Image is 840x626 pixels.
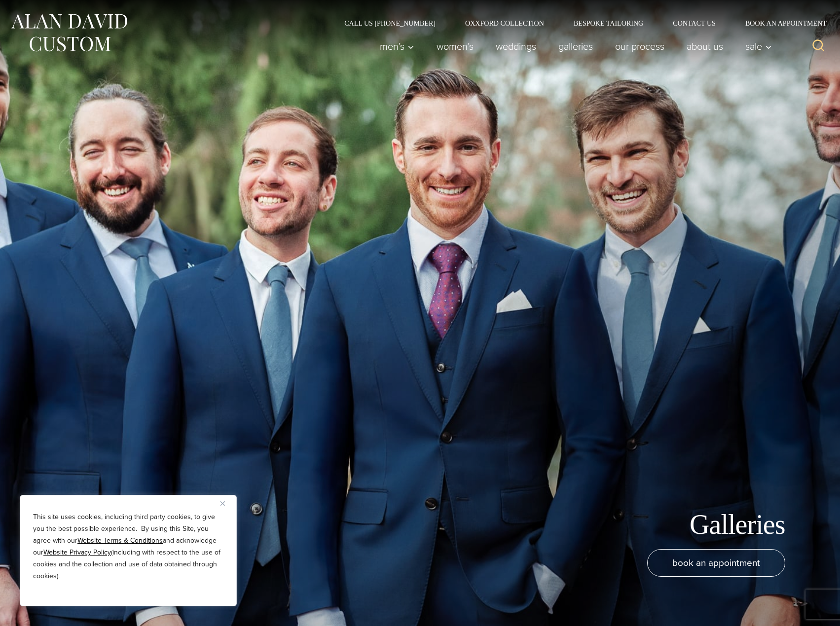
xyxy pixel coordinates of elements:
span: Sale [745,41,772,51]
a: Book an Appointment [730,20,830,27]
nav: Primary Navigation [369,36,777,56]
a: Call Us [PHONE_NUMBER] [329,20,450,27]
a: Website Privacy Policy [43,547,111,557]
a: Bespoke Tailoring [559,20,658,27]
span: Men’s [380,41,414,51]
button: Close [220,497,232,509]
a: Our Process [604,36,676,56]
h1: Galleries [690,508,785,541]
a: About Us [676,36,734,56]
nav: Secondary Navigation [329,20,830,27]
a: Contact Us [658,20,730,27]
a: weddings [485,36,548,56]
a: Oxxford Collection [450,20,559,27]
p: This site uses cookies, including third party cookies, to give you the best possible experience. ... [33,511,223,582]
a: Website Terms & Conditions [77,535,163,546]
a: Galleries [548,36,604,56]
iframe: Opens a widget where you can chat to one of our agents [777,596,830,621]
a: book an appointment [647,549,785,577]
span: book an appointment [672,556,760,570]
img: Alan David Custom [10,11,128,55]
button: View Search Form [806,35,830,58]
a: Women’s [426,36,485,56]
img: Close [220,501,225,506]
